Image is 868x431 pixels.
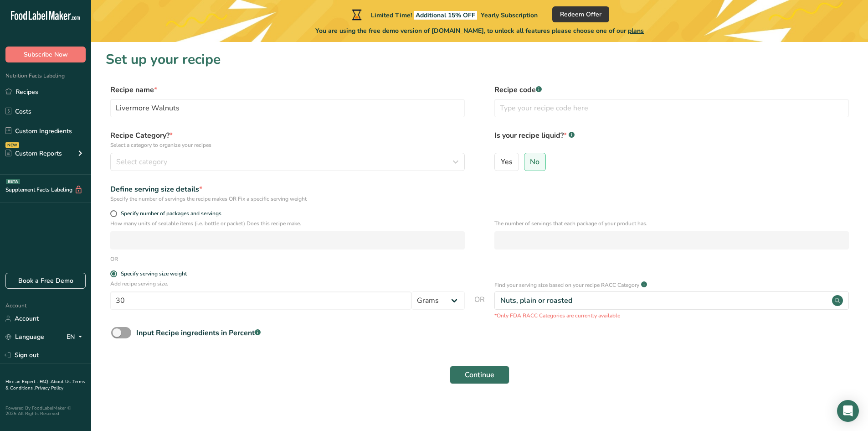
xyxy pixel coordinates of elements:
div: EN [67,332,86,343]
label: Is your recipe liquid? [494,130,849,149]
div: Nuts, plain or roasted [500,295,572,306]
a: Hire an Expert . [5,379,38,385]
span: OR [474,294,485,320]
button: Subscribe Now [5,47,86,62]
button: Continue [450,366,509,384]
span: plans [628,26,644,35]
a: FAQ . [40,379,51,385]
div: Limited Time! [350,9,538,20]
span: Yes [501,157,513,166]
a: Terms & Conditions . [5,379,85,391]
div: NEW [5,142,19,148]
div: Specify serving size weight [121,270,187,277]
span: No [530,157,539,166]
h1: Set up your recipe [106,49,853,70]
input: Type your recipe code here [494,99,849,117]
div: Define serving size details [110,184,465,195]
div: Powered By FoodLabelMaker © 2025 All Rights Reserved [5,405,86,416]
div: Specify the number of servings the recipe makes OR Fix a specific serving weight [110,195,465,203]
div: OR [110,255,118,263]
span: Continue [465,369,494,380]
span: Additional 15% OFF [414,11,477,20]
p: *Only FDA RACC Categories are currently available [494,312,849,320]
a: About Us . [51,379,72,385]
span: Specify number of packages and servings [117,210,221,217]
span: Redeem Offer [560,10,601,19]
div: Custom Reports [5,149,62,158]
label: Recipe code [494,84,849,95]
a: Language [5,329,44,345]
div: BETA [6,179,20,184]
label: Recipe Category? [110,130,465,149]
p: Find your serving size based on your recipe RACC Category [494,281,639,289]
p: The number of servings that each package of your product has. [494,219,849,228]
button: Redeem Offer [552,6,609,22]
input: Type your serving size here [110,291,411,310]
a: Privacy Policy [35,385,63,391]
div: Open Intercom Messenger [837,400,859,422]
a: Book a Free Demo [5,273,86,289]
div: Input Recipe ingredients in Percent [136,327,261,338]
span: Subscribe Now [24,50,68,59]
p: How many units of sealable items (i.e. bottle or packet) Does this recipe make. [110,219,465,228]
span: Yearly Subscription [481,11,538,20]
p: Add recipe serving size. [110,280,465,288]
button: Select category [110,153,465,171]
label: Recipe name [110,84,465,95]
span: Select category [116,156,167,167]
span: You are using the free demo version of [DOMAIN_NAME], to unlock all features please choose one of... [315,26,644,36]
p: Select a category to organize your recipes [110,141,465,149]
input: Type your recipe name here [110,99,465,117]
